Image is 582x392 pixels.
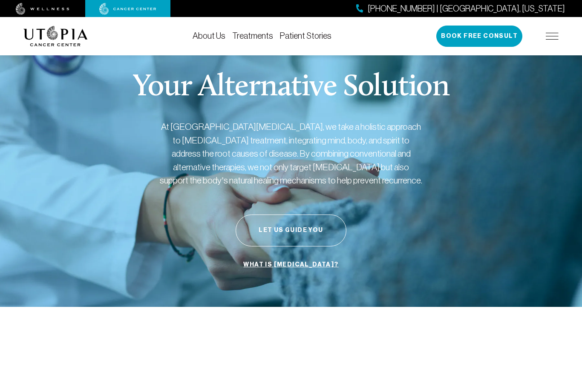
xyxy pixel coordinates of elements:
[23,26,88,46] img: logo
[193,31,225,40] a: About Us
[356,3,565,15] a: [PHONE_NUMBER] | [GEOGRAPHIC_DATA], [US_STATE]
[280,31,331,40] a: Patient Stories
[16,3,69,15] img: wellness
[99,3,156,15] img: cancer center
[159,120,423,187] p: At [GEOGRAPHIC_DATA][MEDICAL_DATA], we take a holistic approach to [MEDICAL_DATA] treatment, inte...
[133,72,449,103] p: Your Alternative Solution
[436,26,522,47] button: Book Free Consult
[546,33,559,40] img: icon-hamburger
[368,3,565,15] span: [PHONE_NUMBER] | [GEOGRAPHIC_DATA], [US_STATE]
[236,215,346,246] button: Let Us Guide You
[232,31,273,40] a: Treatments
[241,257,340,273] a: What is [MEDICAL_DATA]?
